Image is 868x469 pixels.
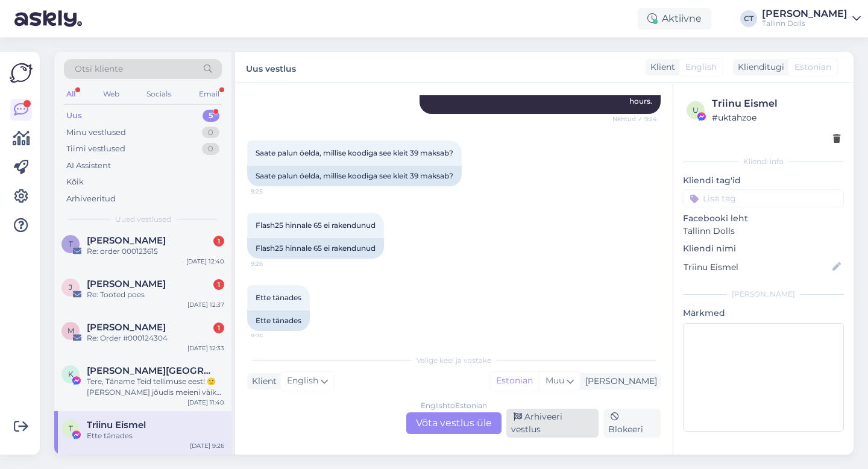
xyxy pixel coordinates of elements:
div: 1 [213,236,224,247]
span: T [69,239,73,248]
div: [PERSON_NAME] [683,289,844,300]
div: Võta vestlus üle [406,412,502,434]
input: Lisa nimi [684,260,830,274]
div: Estonian [490,372,539,390]
span: J [69,283,72,292]
div: 5 [203,110,219,122]
span: T [69,424,73,433]
p: Märkmed [683,307,844,319]
div: Uus [66,110,82,122]
div: Tallinn Dolls [762,19,848,28]
div: Re: Tooted poes [87,289,224,300]
input: Lisa tag [683,189,844,207]
div: Kõik [66,176,84,188]
div: Socials [144,86,174,102]
div: Tiimi vestlused [66,143,125,155]
div: CT [740,10,757,27]
span: 9:25 [251,187,296,196]
div: [DATE] 12:40 [186,257,224,266]
span: Uued vestlused [115,214,171,225]
span: Muu [546,375,564,386]
span: 9:26 [251,332,296,341]
div: Blokeeri [603,409,661,438]
div: 1 [213,323,224,333]
div: Re: order 000123615 [87,246,224,257]
span: M [68,326,74,335]
p: Kliendi tag'id [683,174,844,187]
span: English [685,61,717,74]
div: [PERSON_NAME] [762,9,848,19]
div: 1 [213,279,224,290]
a: [PERSON_NAME]Tallinn Dolls [762,9,861,28]
div: Valige keel ja vastake [247,355,661,366]
div: Klient [247,375,277,388]
span: u [693,105,699,115]
p: Kliendi nimi [683,242,844,255]
div: [DATE] 12:33 [187,344,224,353]
p: Facebooki leht [683,212,844,225]
div: All [64,86,78,102]
span: Kaja Luik [87,365,212,376]
div: Re: Order #000124304 [87,333,224,344]
div: Kliendi info [683,156,844,167]
span: Tiina Männik [87,235,166,246]
div: Tere, Täname Teid tellimuse eest! 🙂 [PERSON_NAME] jõudis meieni väikse viivtusega, aga hetkel kõi... [87,376,224,398]
span: Mirjam Lauringson [87,322,166,333]
span: English [287,374,318,388]
div: Arhiveeritud [66,193,116,205]
div: [DATE] 11:40 [187,398,224,407]
span: Flash25 hinnale 65 ei rakendunud [256,221,376,230]
span: Nähtud ✓ 9:24 [612,115,657,124]
span: Triinu Eismel [87,420,146,430]
div: Email [197,86,222,102]
div: [DATE] 12:37 [187,300,224,309]
div: # uktahzoe [712,111,840,124]
div: Saate palun öelda, millise koodiga see kleit 39 maksab? [247,166,462,186]
div: Ette tänades [247,310,310,331]
div: [DATE] 9:26 [190,441,224,450]
div: Aktiivne [638,8,711,30]
div: Ette tänades [87,430,224,441]
div: Triinu Eismel [712,96,840,111]
span: K [68,370,74,379]
span: Janne Arukask [87,279,166,289]
label: Uus vestlus [246,59,296,75]
span: Saate palun öelda, millise koodiga see kleit 39 maksab? [256,148,453,157]
img: Askly Logo [10,61,33,84]
div: 0 [202,127,219,139]
div: Arhiveeri vestlus [506,409,599,438]
div: Flash25 hinnale 65 ei rakendunud [247,238,384,259]
span: Otsi kliente [75,63,123,75]
div: [PERSON_NAME] [580,375,657,388]
span: Ette tänades [256,293,301,302]
div: English to Estonian [421,400,487,411]
div: Klienditugi [733,61,784,74]
p: Tallinn Dolls [683,225,844,238]
div: Klient [646,61,675,74]
div: 0 [202,143,219,155]
span: 9:26 [251,259,296,268]
div: Minu vestlused [66,127,126,139]
div: Web [101,86,122,102]
span: Estonian [794,61,831,74]
div: AI Assistent [66,160,111,172]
